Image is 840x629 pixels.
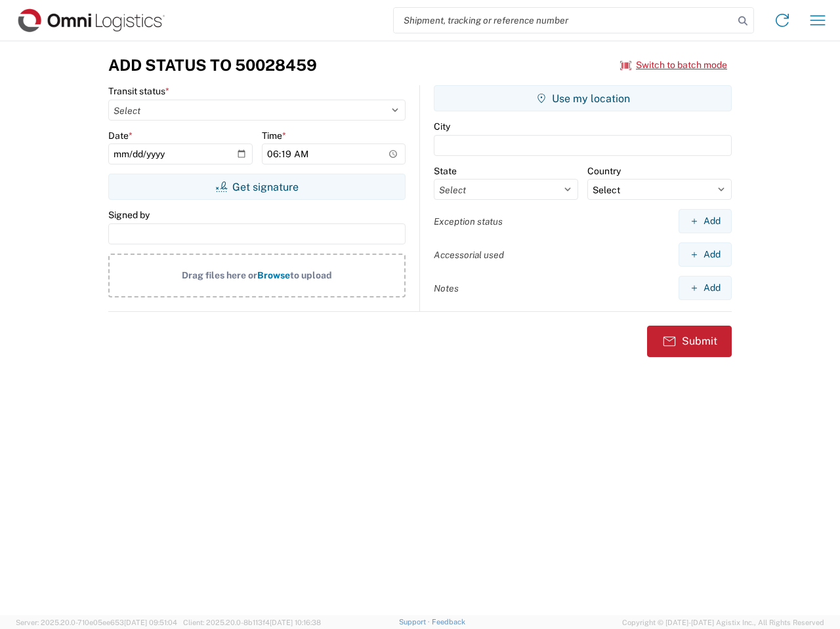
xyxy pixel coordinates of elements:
[647,326,732,357] button: Submit
[108,85,169,97] label: Transit status
[434,121,450,132] label: City
[262,130,286,142] label: Time
[108,56,317,75] h3: Add Status to 50028459
[290,270,332,280] span: to upload
[108,130,133,142] label: Date
[257,270,290,280] span: Browse
[108,174,406,200] button: Get signature
[182,270,257,280] span: Drag files here or
[394,8,734,33] input: Shipment, tracking or reference number
[679,242,732,267] button: Add
[399,618,432,626] a: Support
[620,54,727,76] button: Switch to batch mode
[434,249,504,261] label: Accessorial used
[270,619,321,626] span: [DATE] 10:16:38
[16,619,177,626] span: Server: 2025.20.0-710e05ee653
[183,619,321,626] span: Client: 2025.20.0-8b113f4
[587,165,621,177] label: Country
[434,165,457,177] label: State
[434,282,459,294] label: Notes
[679,276,732,300] button: Add
[432,618,465,626] a: Feedback
[622,617,824,628] span: Copyright © [DATE]-[DATE] Agistix Inc., All Rights Reserved
[679,209,732,233] button: Add
[434,85,732,111] button: Use my location
[124,619,177,626] span: [DATE] 09:51:04
[108,209,150,221] label: Signed by
[434,216,503,227] label: Exception status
